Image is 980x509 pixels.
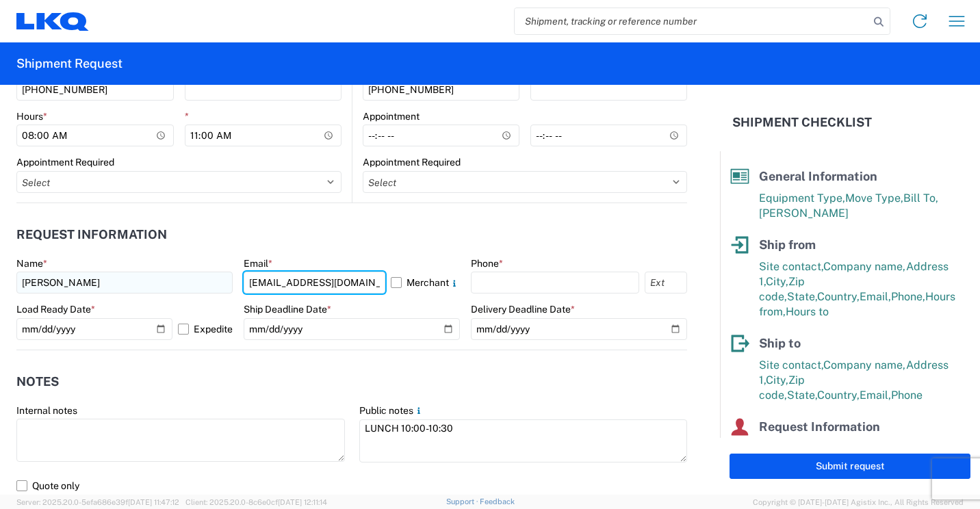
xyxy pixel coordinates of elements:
[16,228,167,242] h2: Request Information
[759,336,801,350] span: Ship to
[823,260,906,273] span: Company name,
[787,389,817,402] span: State,
[759,169,877,183] span: General Information
[16,110,47,122] label: Hours
[16,55,122,72] h2: Shipment Request
[759,192,845,205] span: Equipment Type,
[860,290,891,303] span: Email,
[766,275,788,288] span: City,
[363,156,461,168] label: Appointment Required
[16,156,114,168] label: Appointment Required
[244,303,331,315] label: Ship Deadline Date
[759,419,880,434] span: Request Information
[128,498,179,506] span: [DATE] 11:47:12
[759,207,849,220] span: [PERSON_NAME]
[16,475,687,497] label: Quote only
[16,404,77,417] label: Internal notes
[244,257,272,270] label: Email
[16,303,95,315] label: Load Ready Date
[786,305,829,318] span: Hours to
[278,498,327,506] span: [DATE] 12:11:14
[759,237,816,252] span: Ship from
[480,497,515,506] a: Feedback
[471,303,575,315] label: Delivery Deadline Date
[16,257,47,270] label: Name
[817,290,860,303] span: Country,
[903,192,938,205] span: Bill To,
[515,8,869,34] input: Shipment, tracking or reference number
[178,318,233,340] label: Expedite
[753,496,964,508] span: Copyright © [DATE]-[DATE] Agistix Inc., All Rights Reserved
[823,358,906,371] span: Company name,
[645,272,687,293] input: Ext
[787,290,817,303] span: State,
[185,498,327,506] span: Client: 2025.20.0-8c6e0cf
[845,192,903,205] span: Move Type,
[730,454,970,479] button: Submit request
[817,389,860,402] span: Country,
[359,404,424,417] label: Public notes
[16,498,179,506] span: Server: 2025.20.0-5efa686e39f
[363,110,420,122] label: Appointment
[391,272,460,293] label: Merchant
[16,375,59,389] h2: Notes
[860,389,891,402] span: Email,
[471,257,503,270] label: Phone
[732,114,872,131] h2: Shipment Checklist
[766,374,788,387] span: City,
[759,358,823,371] span: Site contact,
[891,389,923,402] span: Phone
[759,260,823,273] span: Site contact,
[446,497,480,506] a: Support
[891,290,925,303] span: Phone,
